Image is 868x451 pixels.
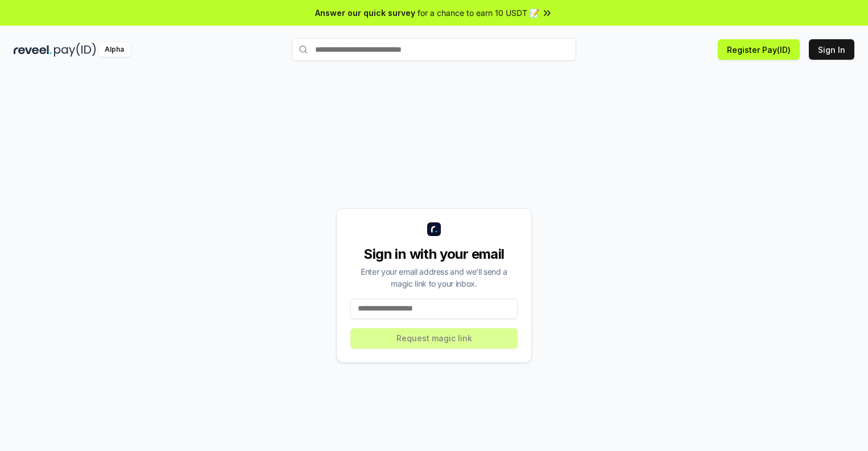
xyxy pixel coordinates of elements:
span: for a chance to earn 10 USDT 📝 [418,7,539,19]
button: Sign In [809,39,854,60]
span: Answer our quick survey [315,7,415,19]
img: pay_id [54,43,96,57]
img: reveel_dark [14,43,52,57]
div: Alpha [98,43,130,57]
div: Sign in with your email [350,245,518,263]
img: logo_small [427,222,441,236]
button: Register Pay(ID) [718,39,800,60]
div: Enter your email address and we’ll send a magic link to your inbox. [350,266,518,289]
